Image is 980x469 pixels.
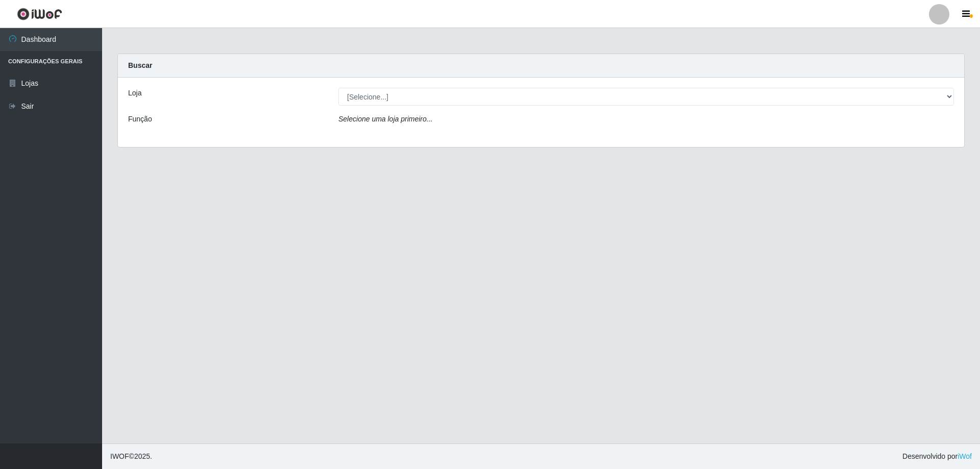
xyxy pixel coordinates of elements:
label: Função [128,114,152,125]
img: CoreUI Logo [17,8,62,20]
span: © 2025 . [110,451,152,462]
label: Loja [128,88,141,98]
strong: Buscar [128,61,152,69]
a: iWof [958,452,972,460]
span: Desenvolvido por [902,451,972,462]
i: Selecione uma loja primeiro... [338,115,432,123]
span: IWOF [110,452,129,460]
